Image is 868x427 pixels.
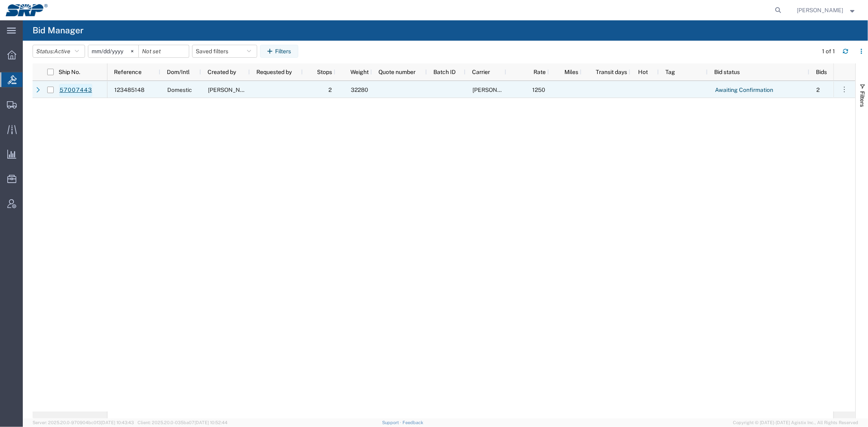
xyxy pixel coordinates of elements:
[33,420,134,425] span: Server: 2025.20.0-970904bc0f3
[382,420,402,425] a: Support
[816,87,820,93] span: 2
[472,87,545,93] span: Roehl Transport
[208,87,254,93] span: Marissa Camacho
[859,91,866,107] span: Filters
[138,420,227,425] span: Client: 2025.20.0-035ba07
[59,84,92,97] a: 57007443
[256,69,292,75] span: Requested by
[555,69,578,75] span: Miles
[328,87,332,93] span: 2
[114,69,142,75] span: Reference
[54,48,70,54] span: Active
[208,69,236,75] span: Created by
[472,69,490,75] span: Carrier
[33,20,83,41] h4: Bid Manager
[139,45,189,57] input: Not set
[6,4,48,16] img: logo
[342,69,369,75] span: Weight
[513,69,546,75] span: Rate
[351,87,368,93] span: 32280
[167,87,192,93] span: Domestic
[665,69,675,75] span: Tag
[433,69,456,75] span: Batch ID
[638,69,648,75] span: Hot
[195,420,227,425] span: [DATE] 10:52:44
[260,45,298,58] button: Filters
[101,420,134,425] span: [DATE] 10:43:43
[532,87,545,93] span: 1250
[192,45,257,58] button: Saved filters
[797,6,844,15] span: Marissa Camacho
[588,69,627,75] span: Transit days
[733,419,858,426] span: Copyright © [DATE]-[DATE] Agistix Inc., All Rights Reserved
[816,69,827,75] span: Bids
[114,87,144,93] span: 123485148
[715,84,774,97] a: Awaiting Confirmation
[59,69,80,75] span: Ship No.
[402,420,423,425] a: Feedback
[822,47,836,56] div: 1 of 1
[797,5,857,15] button: [PERSON_NAME]
[309,69,332,75] span: Stops
[167,69,190,75] span: Dom/Intl
[378,69,415,75] span: Quote number
[714,69,740,75] span: Bid status
[33,45,85,58] button: Status:Active
[88,45,138,57] input: Not set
